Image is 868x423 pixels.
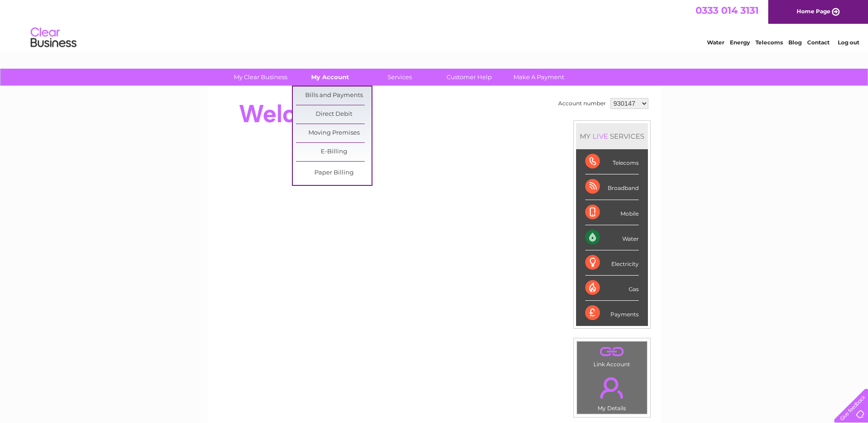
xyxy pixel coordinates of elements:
[838,39,859,46] a: Log out
[585,149,639,174] div: Telecoms
[30,24,77,52] img: logo.png
[296,105,372,124] a: Direct Debit
[585,225,639,250] div: Water
[579,344,645,360] a: .
[296,87,372,105] a: Bills and Payments
[695,5,759,16] a: 0333 014 3131
[579,372,645,404] a: .
[585,174,639,200] div: Broadband
[556,96,608,111] td: Account number
[501,69,577,86] a: Make A Payment
[577,341,647,370] td: Link Account
[730,39,750,46] a: Energy
[292,69,368,86] a: My Account
[585,276,639,301] div: Gas
[431,69,507,86] a: Customer Help
[296,143,372,161] a: E-Billing
[585,250,639,276] div: Electricity
[591,132,610,141] div: LIVE
[296,124,372,142] a: Moving Premises
[707,39,724,46] a: Water
[755,39,783,46] a: Telecoms
[807,39,830,46] a: Contact
[576,123,648,149] div: MY SERVICES
[585,200,639,225] div: Mobile
[788,39,802,46] a: Blog
[585,301,639,325] div: Payments
[577,369,647,414] td: My Details
[223,69,298,86] a: My Clear Business
[362,69,437,86] a: Services
[296,164,372,182] a: Paper Billing
[218,5,651,44] div: Clear Business is a trading name of Verastar Limited (registered in [GEOGRAPHIC_DATA] No. 3667643...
